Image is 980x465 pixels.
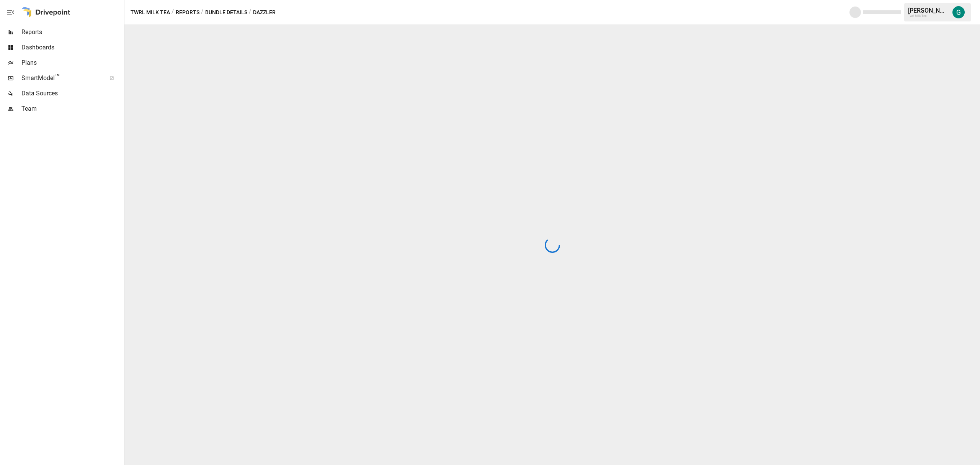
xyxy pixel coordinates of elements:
[249,8,252,17] div: /
[948,2,969,23] button: Gordon Hagedorn
[908,7,948,14] div: [PERSON_NAME]
[908,14,948,18] div: Twrl Milk Tea
[55,72,60,82] span: ™
[21,74,101,83] span: SmartModel
[131,8,170,17] button: Twrl Milk Tea
[952,6,965,18] img: Gordon Hagedorn
[171,8,174,17] div: /
[21,89,122,98] span: Data Sources
[21,58,122,67] span: Plans
[21,28,122,37] span: Reports
[21,104,122,113] span: Team
[176,8,199,17] button: Reports
[201,8,204,17] div: /
[205,8,247,17] button: Bundle Details
[21,43,122,52] span: Dashboards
